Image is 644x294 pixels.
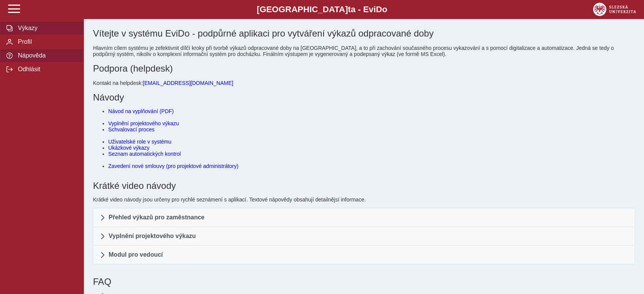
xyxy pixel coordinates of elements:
span: t [348,5,351,14]
span: Odhlásit [16,66,77,73]
h1: FAQ [93,276,635,287]
span: Přehled výkazů pro zaměstnance [109,214,205,220]
span: Vyplnění projektového výkazu [109,233,196,239]
span: Výkazy [16,25,77,32]
h1: Podpora (helpdesk) [93,63,635,74]
h1: Krátké video návody [93,181,635,191]
img: logo_web_su.png [593,3,636,16]
span: Modul pro vedoucí [109,252,163,258]
a: [EMAIL_ADDRESS][DOMAIN_NAME] [143,80,233,86]
h1: Návody [93,92,635,103]
b: [GEOGRAPHIC_DATA] a - Evi [23,5,621,14]
a: Uživatelské role v systému [108,139,171,145]
a: Seznam automatických kontrol [108,151,181,157]
span: Profil [16,38,77,45]
span: D [376,5,382,14]
span: Nápověda [16,52,77,59]
h1: Vítejte v systému EviDo - podpůrné aplikaci pro vytváření výkazů odpracované doby [93,28,635,39]
p: Krátké video návody jsou určeny pro rychlé seznámení s aplikací. Textové nápovědy obsahují detail... [93,197,635,203]
a: Ukázkové výkazy [108,145,149,151]
a: Návod na vyplňování (PDF) [108,108,174,114]
span: o [382,5,388,14]
a: Schvalovací proces [108,126,154,133]
a: Vyplnění projektového výkazu [108,120,179,126]
a: Zavedení nové smlouvy (pro projektové administrátory) [108,163,239,169]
